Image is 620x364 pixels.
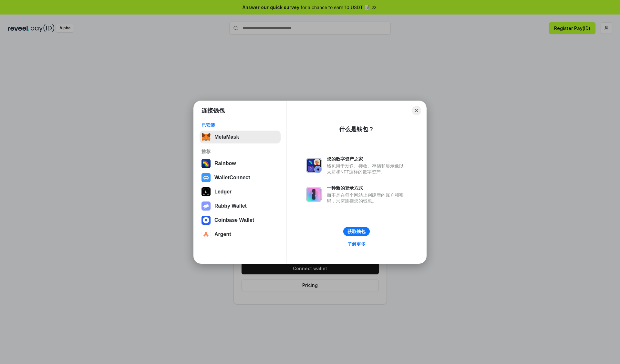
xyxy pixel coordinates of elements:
[327,163,407,175] div: 钱包用于发送、接收、存储和显示像以太坊和NFT这样的数字资产。
[214,189,232,195] div: Ledger
[214,203,247,209] div: Rabby Wallet
[214,217,254,223] div: Coinbase Wallet
[327,192,407,204] div: 而不是在每个网站上创建新的账户和密码，只需连接您的钱包。
[200,200,281,212] button: Rabby Wallet
[347,229,366,234] div: 获取钱包
[412,106,421,115] button: Close
[200,214,281,227] button: Coinbase Wallet
[201,149,279,154] div: 推荐
[200,171,281,184] button: WalletConnect
[214,161,236,166] div: Rainbow
[214,134,239,140] div: MetaMask
[327,156,407,162] div: 您的数字资产之家
[344,240,369,248] a: 了解更多
[201,230,211,239] img: svg+xml,%3Csvg%20width%3D%2228%22%20height%3D%2228%22%20viewBox%3D%220%200%2028%2028%22%20fill%3D...
[343,227,370,236] button: 获取钱包
[214,175,250,181] div: WalletConnect
[306,158,322,173] img: svg+xml,%3Csvg%20xmlns%3D%22http%3A%2F%2Fwww.w3.org%2F2000%2Fsvg%22%20fill%3D%22none%22%20viewBox...
[201,173,211,182] img: svg+xml,%3Csvg%20width%3D%2228%22%20height%3D%2228%22%20viewBox%3D%220%200%2028%2028%22%20fill%3D...
[201,216,211,225] img: svg+xml,%3Csvg%20width%3D%2228%22%20height%3D%2228%22%20viewBox%3D%220%200%2028%2028%22%20fill%3D...
[201,107,225,114] h1: 连接钱包
[306,187,322,202] img: svg+xml,%3Csvg%20xmlns%3D%22http%3A%2F%2Fwww.w3.org%2F2000%2Fsvg%22%20fill%3D%22none%22%20viewBox...
[200,185,281,198] button: Ledger
[200,228,281,241] button: Argent
[327,185,407,191] div: 一种新的登录方式
[200,157,281,170] button: Rainbow
[201,122,279,128] div: 已安装
[347,241,366,247] div: 了解更多
[200,131,281,143] button: MetaMask
[339,125,374,133] div: 什么是钱包？
[201,187,211,196] img: svg+xml,%3Csvg%20xmlns%3D%22http%3A%2F%2Fwww.w3.org%2F2000%2Fsvg%22%20width%3D%2228%22%20height%3...
[201,133,211,142] img: svg+xml,%3Csvg%20fill%3D%22none%22%20height%3D%2233%22%20viewBox%3D%220%200%2035%2033%22%20width%...
[201,159,211,168] img: svg+xml,%3Csvg%20width%3D%22120%22%20height%3D%22120%22%20viewBox%3D%220%200%20120%20120%22%20fil...
[214,231,231,237] div: Argent
[201,202,211,211] img: svg+xml,%3Csvg%20xmlns%3D%22http%3A%2F%2Fwww.w3.org%2F2000%2Fsvg%22%20fill%3D%22none%22%20viewBox...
